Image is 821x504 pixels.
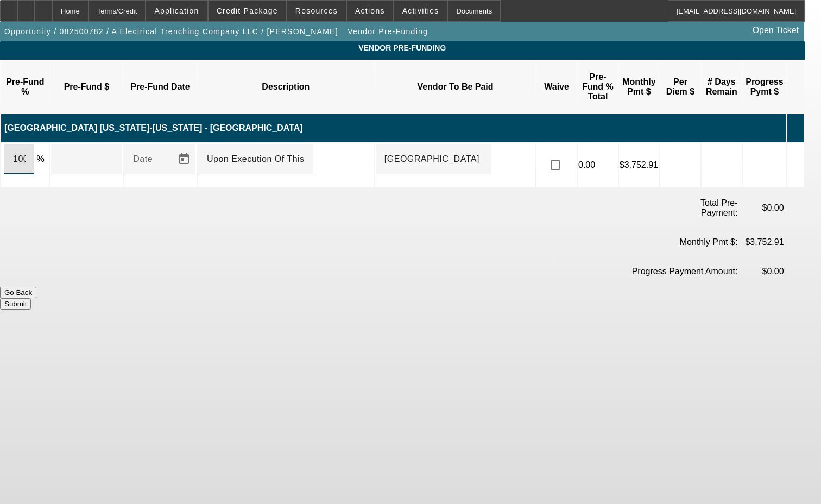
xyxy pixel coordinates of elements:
[287,1,346,21] button: Resources
[36,154,44,163] span: %
[740,203,784,213] p: $0.00
[209,1,286,21] button: Credit Package
[602,267,737,276] p: Progress Payment Amount:
[402,7,439,15] span: Activities
[345,22,431,41] button: Vendor Pre-Funding
[4,77,47,97] p: Pre-Fund %
[217,7,278,15] span: Credit Package
[347,1,393,21] button: Actions
[295,7,338,15] span: Resources
[788,118,799,138] i: Add
[355,7,385,15] span: Actions
[154,7,199,15] span: Application
[740,237,784,247] p: $3,752.91
[378,82,533,92] p: Vendor To Be Paid
[348,27,428,36] span: Vendor Pre-Funding
[746,77,784,97] p: Progress Pymt $
[663,77,698,97] p: Per Diem $
[622,77,656,97] p: Monthly Pmt $
[127,82,194,92] p: Pre-Fund Date
[133,154,153,163] mat-label: Date
[384,153,482,166] input: Account
[539,82,574,92] p: Waive
[8,43,797,52] span: Vendor Pre-Funding
[578,160,617,170] p: 0.00
[173,148,195,170] button: Open calendar
[4,123,786,133] p: [GEOGRAPHIC_DATA] [US_STATE]-[US_STATE] - [GEOGRAPHIC_DATA]
[53,82,121,92] p: Pre-Fund $
[394,1,447,21] button: Activities
[620,160,659,170] p: $3,752.91
[4,27,338,36] span: Opportunity / 082500782 / A Electrical Trenching Company LLC / [PERSON_NAME]
[740,267,784,276] p: $0.00
[200,82,371,92] p: Description
[602,237,737,247] p: Monthly Pmt $:
[146,1,207,21] button: Application
[704,77,739,97] p: # Days Remain
[694,198,738,218] p: Total Pre-Payment:
[580,72,615,102] p: Pre-Fund % Total
[748,21,803,40] a: Open Ticket
[788,155,799,175] i: Delete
